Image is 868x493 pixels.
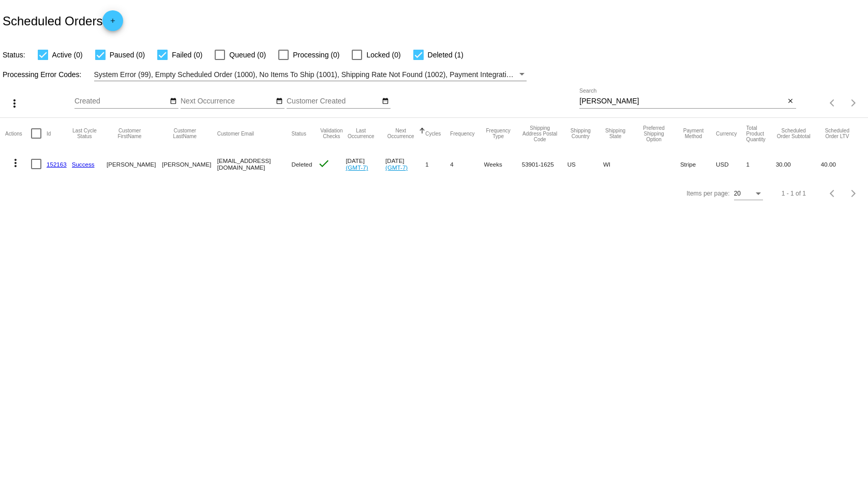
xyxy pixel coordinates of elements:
button: Change sorting for CustomerLastName [162,128,208,139]
div: 1 - 1 of 1 [782,190,806,197]
button: Change sorting for Id [47,130,51,137]
button: Change sorting for ShippingState [603,128,627,139]
mat-cell: 30.00 [776,149,821,179]
mat-header-cell: Total Product Quantity [746,118,776,149]
button: Next page [843,183,864,204]
span: Active (0) [52,49,83,61]
button: Change sorting for ShippingPostcode [522,125,558,142]
span: Paused (0) [110,49,145,61]
input: Created [74,97,168,106]
a: Success [72,161,95,168]
span: Locked (0) [366,49,400,61]
mat-cell: 1 [746,149,776,179]
mat-header-cell: Actions [5,118,31,149]
mat-cell: WI [603,149,637,179]
mat-cell: [EMAIL_ADDRESS][DOMAIN_NAME] [217,149,292,179]
mat-cell: [DATE] [385,149,425,179]
mat-cell: Stripe [680,149,716,179]
mat-icon: more_vert [8,97,21,110]
input: Next Occurrence [181,97,274,106]
mat-cell: 53901-1625 [522,149,567,179]
button: Change sorting for LastOccurrenceUtc [346,128,376,139]
span: Deleted (1) [428,49,463,61]
button: Previous page [822,183,843,204]
mat-select: Filter by Processing Error Codes [94,68,527,81]
mat-icon: add [107,17,119,29]
button: Change sorting for CustomerEmail [217,130,254,137]
button: Change sorting for CustomerFirstName [107,128,153,139]
span: Deleted [292,161,312,168]
button: Change sorting for Cycles [425,130,441,137]
span: Status: [3,51,25,59]
button: Change sorting for NextOccurrenceUtc [385,128,416,139]
mat-icon: more_vert [9,157,22,169]
mat-cell: 40.00 [821,149,863,179]
mat-icon: date_range [170,97,177,106]
mat-cell: [PERSON_NAME] [162,149,217,179]
mat-cell: Weeks [484,149,522,179]
button: Change sorting for LifetimeValue [821,128,854,139]
button: Change sorting for ShippingCountry [567,128,594,139]
mat-cell: [PERSON_NAME] [107,149,162,179]
button: Change sorting for Subtotal [776,128,812,139]
button: Change sorting for PreferredShippingOption [637,125,671,142]
button: Next page [843,93,864,113]
button: Clear [785,96,796,107]
a: 152163 [47,161,67,168]
button: Previous page [822,93,843,113]
button: Change sorting for Status [292,130,306,137]
button: Change sorting for PaymentMethod.Type [680,128,707,139]
a: (GMT-7) [385,164,408,171]
mat-cell: US [567,149,603,179]
mat-cell: USD [716,149,746,179]
input: Search [579,97,785,106]
mat-cell: 4 [450,149,484,179]
span: Queued (0) [229,49,266,61]
button: Change sorting for Frequency [450,130,474,137]
span: Failed (0) [172,49,202,61]
a: (GMT-7) [346,164,368,171]
h2: Scheduled Orders [3,10,123,31]
mat-icon: date_range [382,97,389,106]
mat-icon: close [787,97,794,106]
mat-cell: 1 [425,149,450,179]
mat-header-cell: Validation Checks [318,118,346,149]
input: Customer Created [287,97,380,106]
span: Processing (0) [293,49,339,61]
span: 20 [734,190,741,197]
mat-icon: check [318,157,330,170]
button: Change sorting for LastProcessingCycleId [72,128,97,139]
mat-cell: [DATE] [346,149,385,179]
mat-select: Items per page: [734,190,763,198]
button: Change sorting for CurrencyIso [716,130,737,137]
span: Processing Error Codes: [3,70,82,79]
div: Items per page: [686,190,729,197]
mat-icon: date_range [276,97,283,106]
button: Change sorting for FrequencyType [484,128,513,139]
